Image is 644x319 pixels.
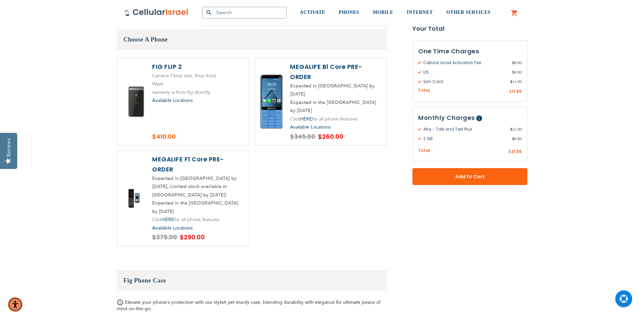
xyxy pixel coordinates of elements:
[511,149,522,154] span: 21.99
[117,299,380,312] span: Elevate your phone's protection with our stylish yet sturdy case, blending durability with elegan...
[512,60,515,66] span: $
[124,8,189,17] img: Cellular Israel Logo
[300,116,312,122] a: HERE
[508,149,511,155] span: $
[6,138,12,157] div: Reviews
[509,89,512,95] span: $
[123,36,168,43] span: Choose A Phone
[152,225,193,231] a: Available Locations
[300,10,325,15] span: ACTIVATE
[418,69,512,75] span: US
[152,97,193,104] a: Available Locations
[418,113,475,122] span: Monthly Charges
[510,79,512,85] span: $
[512,69,522,75] span: 0.00
[339,10,359,15] span: PHONES
[418,126,510,132] span: Xtra - Talk and Text Plus
[510,126,522,132] span: 21.99
[512,69,515,75] span: $
[418,60,512,66] span: Cellular Israel Activation Fee
[512,60,522,66] span: 0.00
[123,277,166,284] span: Fig Phone Case
[412,168,527,185] button: Add to Cart
[446,10,491,15] span: OTHER SERVICES
[435,173,505,180] span: Add to Cart
[373,10,393,15] span: MOBILE
[407,10,433,15] span: INTERNET
[510,79,522,85] span: 11.99
[202,7,287,19] input: Search
[8,297,23,312] div: Accessibility Menu
[418,87,430,94] span: Total
[418,148,430,154] span: Total
[418,136,512,142] span: 2 GB
[412,24,527,34] strong: Your Total
[162,216,174,223] a: HERE
[510,126,512,132] span: $
[512,88,522,94] span: 11.99
[512,136,522,142] span: 0.00
[418,79,510,85] span: Sim Card
[512,136,515,142] span: $
[418,46,522,56] h3: One Time Charges
[290,124,331,130] a: Available Locations
[476,115,482,121] span: Help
